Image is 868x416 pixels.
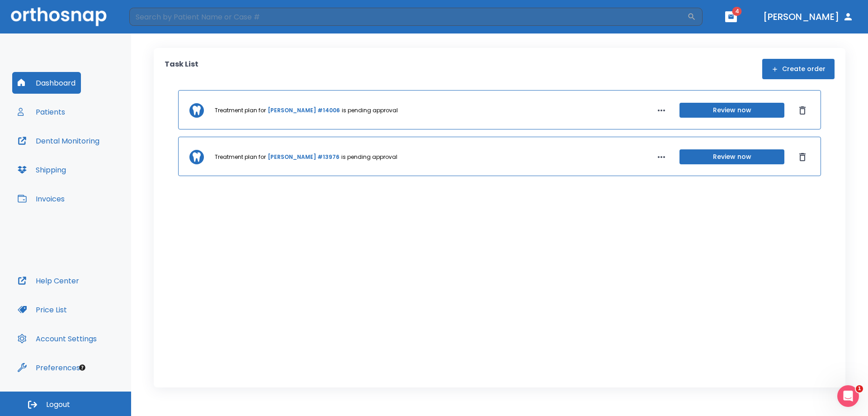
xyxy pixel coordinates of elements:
iframe: Intercom live chat [837,385,859,407]
button: Shipping [12,159,71,181]
span: 4 [732,7,742,16]
p: is pending approval [342,106,398,115]
button: Create order [762,59,835,79]
button: Dental Monitoring [12,130,105,152]
a: [PERSON_NAME] #14006 [268,106,340,115]
p: Treatment plan for [215,106,266,115]
button: Help Center [12,270,85,292]
button: Dismiss [795,150,810,164]
span: Logout [46,400,70,410]
a: [PERSON_NAME] #13976 [268,153,340,161]
button: Invoices [12,188,70,210]
button: Price List [12,299,72,320]
input: Search by Patient Name or Case # [129,8,687,26]
p: Treatment plan for [215,153,266,161]
button: Patients [12,101,71,123]
span: 1 [856,385,863,392]
button: Review now [679,103,784,118]
button: [PERSON_NAME] [759,9,857,25]
button: Account Settings [12,328,102,349]
img: Orthosnap [11,7,107,26]
div: Tooltip anchor [78,363,86,372]
p: is pending approval [341,153,397,161]
p: Task List [165,59,198,79]
button: Review now [679,149,784,164]
button: Preferences [12,357,85,378]
button: Dismiss [795,103,810,118]
button: Dashboard [12,72,81,94]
